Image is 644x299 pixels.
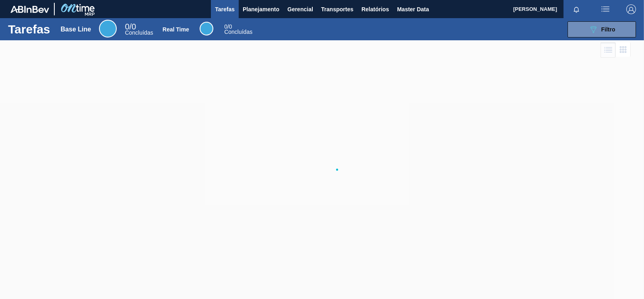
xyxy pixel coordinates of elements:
[224,23,232,30] span: / 0
[224,23,227,30] span: 0
[361,4,389,14] span: Relatórios
[125,22,136,31] span: / 0
[10,6,49,13] img: TNhmsLtSVTkK8tSr43FrP2fwEKptu5GPRR3wAAAABJRU5ErkJggg==
[563,4,589,15] button: Notificações
[287,4,313,14] span: Gerencial
[200,22,213,35] div: Real Time
[601,4,610,14] img: userActions
[163,26,189,33] div: Real Time
[601,26,615,33] span: Filtro
[8,25,50,34] h1: Tarefas
[568,21,636,37] button: Filtro
[224,29,252,35] span: Concluídas
[99,20,117,37] div: Base Line
[626,4,636,14] img: Logout
[224,24,252,35] div: Real Time
[125,23,153,35] div: Base Line
[243,4,279,14] span: Planejamento
[61,26,91,33] div: Base Line
[397,4,429,14] span: Master Data
[215,4,235,14] span: Tarefas
[125,22,129,31] span: 0
[125,29,153,36] span: Concluídas
[321,4,353,14] span: Transportes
